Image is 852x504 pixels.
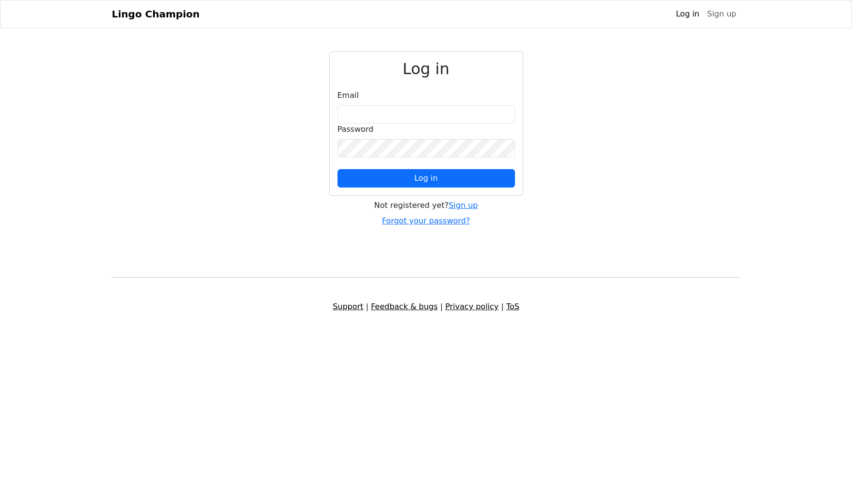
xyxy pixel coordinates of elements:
label: Email [338,90,359,101]
a: Lingo Champion [112,4,200,24]
h2: Log in [338,60,515,78]
span: Log in [414,173,437,183]
div: | | | [106,301,746,313]
a: ToS [506,302,519,311]
a: Log in [672,4,703,24]
a: Sign up [449,201,478,210]
div: Not registered yet? [329,200,523,211]
a: Sign up [703,4,740,24]
a: Support [333,302,363,311]
a: Feedback & bugs [371,302,438,311]
a: Privacy policy [445,302,498,311]
a: Forgot your password? [382,216,470,225]
button: Log in [338,169,515,188]
label: Password [338,124,374,135]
